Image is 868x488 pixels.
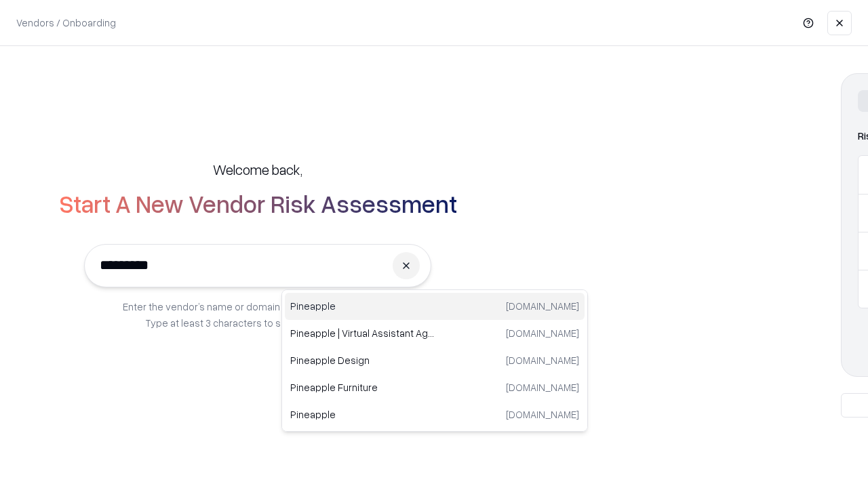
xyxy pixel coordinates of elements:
[506,353,579,367] p: [DOMAIN_NAME]
[123,298,393,331] p: Enter the vendor’s name or domain to begin an assessment. Type at least 3 characters to see match...
[290,407,435,422] p: Pineapple
[281,289,588,432] div: Suggestions
[290,299,435,313] p: Pineapple
[16,16,116,30] p: Vendors / Onboarding
[290,353,435,367] p: Pineapple Design
[213,160,302,179] h5: Welcome back,
[506,380,579,394] p: [DOMAIN_NAME]
[506,407,579,422] p: [DOMAIN_NAME]
[290,380,435,394] p: Pineapple Furniture
[290,326,435,340] p: Pineapple | Virtual Assistant Agency
[506,299,579,313] p: [DOMAIN_NAME]
[506,326,579,340] p: [DOMAIN_NAME]
[59,190,457,217] h2: Start A New Vendor Risk Assessment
